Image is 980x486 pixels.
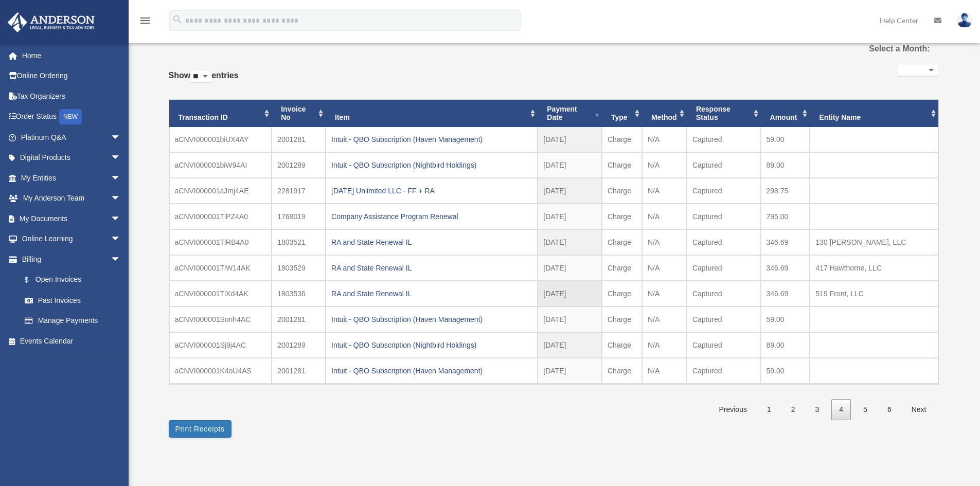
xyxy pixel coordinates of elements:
[7,106,136,128] a: Order StatusNEW
[172,14,183,25] i: search
[602,127,642,152] td: Charge
[7,188,136,209] a: My Anderson Teamarrow_drop_down
[7,45,136,66] a: Home
[169,420,231,438] button: Print Receipts
[761,127,810,152] td: 59.00
[7,127,136,148] a: Platinum Q&Aarrow_drop_down
[687,307,761,332] td: Captured
[642,358,687,384] td: N/A
[169,255,272,281] td: aCNVI000001TlW14AK
[272,255,326,281] td: 1803529
[190,71,211,83] select: Showentries
[326,100,538,128] th: Item: activate to sort column ascending
[808,399,827,420] a: 3
[7,66,136,86] a: Online Ordering
[272,358,326,384] td: 2001281
[642,332,687,358] td: N/A
[169,178,272,204] td: aCNVI000001aJmj4AE
[761,229,810,255] td: 346.69
[538,152,602,178] td: [DATE]
[111,127,131,148] span: arrow_drop_down
[761,255,810,281] td: 346.69
[169,358,272,384] td: aCNVI000001K4oU4AS
[331,286,532,301] div: RA and State Renewal IL
[272,100,326,128] th: Invoice No: activate to sort column ascending
[810,100,938,128] th: Entity Name: activate to sort column ascending
[761,178,810,204] td: 298.75
[602,358,642,384] td: Charge
[272,127,326,152] td: 2001281
[111,168,131,189] span: arrow_drop_down
[272,307,326,332] td: 2001281
[687,127,761,152] td: Captured
[602,204,642,229] td: Charge
[642,204,687,229] td: N/A
[331,261,532,275] div: RA and State Renewal IL
[169,100,272,128] th: Transaction ID: activate to sort column ascending
[272,332,326,358] td: 2001289
[687,255,761,281] td: Captured
[169,204,272,229] td: aCNVI000001TlPZ4A0
[856,399,875,420] a: 5
[111,208,131,229] span: arrow_drop_down
[602,281,642,307] td: Charge
[538,100,602,128] th: Payment Date: activate to sort column ascending
[761,152,810,178] td: 89.00
[538,178,602,204] td: [DATE]
[687,358,761,384] td: Captured
[602,152,642,178] td: Charge
[331,158,532,172] div: Intuit - QBO Subscription (Nightbird Holdings)
[30,274,35,286] span: $
[272,178,326,204] td: 2281917
[331,235,532,249] div: RA and State Renewal IL
[831,399,851,420] a: 4
[687,178,761,204] td: Captured
[538,204,602,229] td: [DATE]
[687,204,761,229] td: Captured
[331,364,532,378] div: Intuit - QBO Subscription (Haven Management)
[111,249,131,270] span: arrow_drop_down
[7,229,136,249] a: Online Learningarrow_drop_down
[14,269,136,291] a: $Open Invoices
[904,399,934,420] a: Next
[331,132,532,147] div: Intuit - QBO Subscription (Haven Management)
[331,312,532,327] div: Intuit - QBO Subscription (Haven Management)
[759,399,779,420] a: 1
[642,307,687,332] td: N/A
[5,12,98,32] img: Anderson Advisors Platinum Portal
[7,208,136,229] a: My Documentsarrow_drop_down
[761,332,810,358] td: 89.00
[169,307,272,332] td: aCNVI000001Sonh4AC
[169,68,239,93] label: Show entries
[761,358,810,384] td: 59.00
[687,100,761,128] th: Response Status: activate to sort column ascending
[687,152,761,178] td: Captured
[602,307,642,332] td: Charge
[602,178,642,204] td: Charge
[642,281,687,307] td: N/A
[331,209,532,224] div: Company Assistance Program Renewal
[642,229,687,255] td: N/A
[272,204,326,229] td: 1768019
[111,188,131,209] span: arrow_drop_down
[169,229,272,255] td: aCNVI000001TlRB4A0
[139,18,151,27] a: menu
[14,311,136,331] a: Manage Payments
[538,358,602,384] td: [DATE]
[538,332,602,358] td: [DATE]
[687,332,761,358] td: Captured
[272,281,326,307] td: 1803536
[169,281,272,307] td: aCNVI000001TlXd4AK
[602,229,642,255] td: Charge
[169,332,272,358] td: aCNVI000001Sj9j4AC
[761,100,810,128] th: Amount: activate to sort column ascending
[642,255,687,281] td: N/A
[810,255,938,281] td: 417 Hawthorne, LLC
[14,290,131,311] a: Past Invoices
[272,152,326,178] td: 2001289
[59,109,82,124] div: NEW
[880,399,899,420] a: 6
[602,332,642,358] td: Charge
[642,100,687,128] th: Method: activate to sort column ascending
[538,255,602,281] td: [DATE]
